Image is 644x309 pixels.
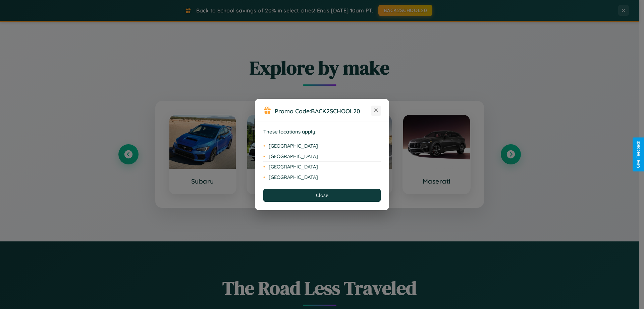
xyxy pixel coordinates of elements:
[263,162,381,172] li: [GEOGRAPHIC_DATA]
[311,107,360,115] b: BACK2SCHOOL20
[263,189,381,202] button: Close
[275,107,371,115] h3: Promo Code:
[263,141,381,151] li: [GEOGRAPHIC_DATA]
[263,128,317,135] strong: These locations apply:
[636,141,641,168] div: Give Feedback
[263,172,381,182] li: [GEOGRAPHIC_DATA]
[263,151,381,162] li: [GEOGRAPHIC_DATA]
